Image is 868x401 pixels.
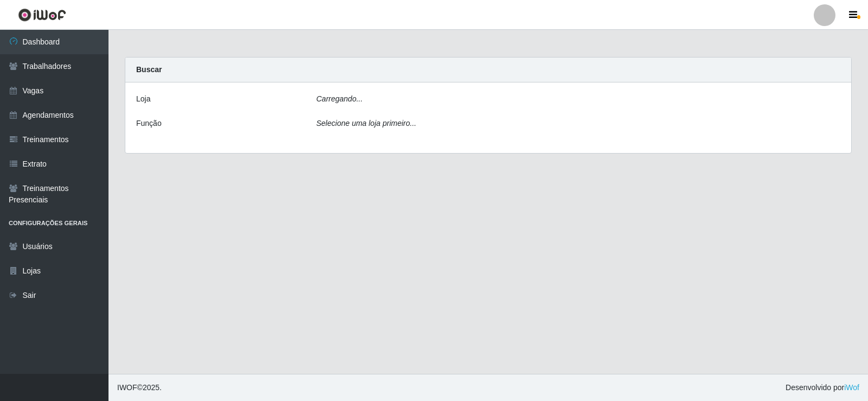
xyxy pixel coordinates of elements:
a: iWof [844,383,859,392]
label: Loja [136,93,150,105]
i: Selecione uma loja primeiro... [316,119,416,128]
span: Desenvolvido por [786,382,859,393]
span: IWOF [117,383,137,392]
label: Função [136,118,162,129]
img: CoreUI Logo [18,8,66,22]
i: Carregando... [316,94,363,103]
strong: Buscar [136,65,162,74]
span: © 2025 . [117,382,162,393]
